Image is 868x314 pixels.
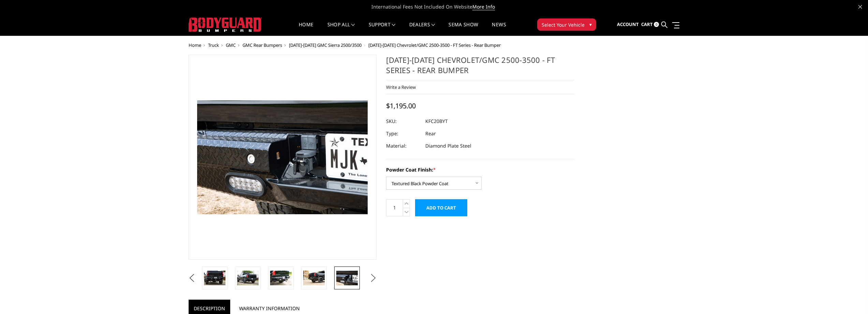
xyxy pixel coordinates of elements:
[537,18,596,31] button: Select Your Vehicle
[542,21,585,28] span: Select Your Vehicle
[386,84,416,90] a: Write a Review
[226,42,236,48] a: GMC
[617,15,639,34] a: Account
[386,140,420,152] dt: Material:
[641,15,659,34] a: Cart 0
[189,55,377,260] a: 2020-2026 Chevrolet/GMC 2500-3500 - FT Series - Rear Bumper
[189,17,262,32] img: BODYGUARD BUMPERS
[270,271,292,285] img: 2020-2026 Chevrolet/GMC 2500-3500 - FT Series - Rear Bumper
[409,22,435,36] a: Dealers
[299,22,313,36] a: Home
[369,22,396,36] a: Support
[834,281,868,314] iframe: Chat Widget
[425,115,448,127] dd: KFC20BYT
[189,42,201,48] a: Home
[242,42,282,48] a: GMC Rear Bumpers
[386,101,416,110] span: $1,195.00
[589,21,592,28] span: ▾
[187,273,197,283] button: Previous
[368,42,501,48] span: [DATE]-[DATE] Chevrolet/GMC 2500-3500 - FT Series - Rear Bumper
[327,22,355,36] a: shop all
[386,55,574,80] h1: [DATE]-[DATE] Chevrolet/GMC 2500-3500 - FT Series - Rear Bumper
[617,21,639,27] span: Account
[654,22,659,27] span: 0
[472,3,495,10] a: More Info
[492,22,506,36] a: News
[237,271,259,285] img: 2020-2026 Chevrolet/GMC 2500-3500 - FT Series - Rear Bumper
[386,166,574,173] label: Powder Coat Finish:
[386,115,420,127] dt: SKU:
[386,127,420,140] dt: Type:
[336,271,358,285] img: 2020-2026 Chevrolet/GMC 2500-3500 - FT Series - Rear Bumper
[303,271,325,285] img: 2020-2026 Chevrolet/GMC 2500-3500 - FT Series - Rear Bumper
[415,199,467,216] input: Add to Cart
[208,42,219,48] a: Truck
[425,140,471,152] dd: Diamond Plate Steel
[425,127,436,140] dd: Rear
[368,273,378,283] button: Next
[448,22,478,36] a: SEMA Show
[641,21,653,27] span: Cart
[204,271,225,285] img: 2020-2026 Chevrolet/GMC 2500-3500 - FT Series - Rear Bumper
[289,42,362,48] a: [DATE]-[DATE] GMC Sierra 2500/3500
